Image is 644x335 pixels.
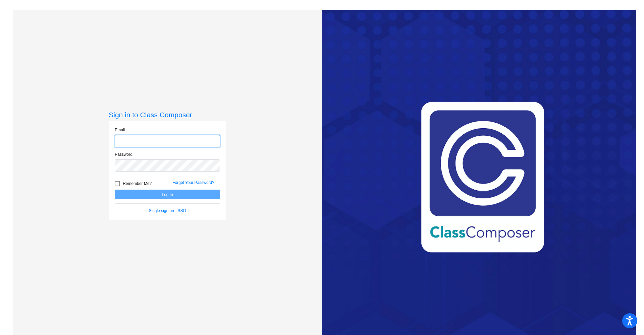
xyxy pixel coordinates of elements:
h3: Sign in to Class Composer [109,111,226,119]
label: Password [115,151,132,157]
label: Email [115,127,125,133]
span: Remember Me? [123,180,152,188]
button: Log In [115,190,220,199]
a: Forgot Your Password? [172,180,214,185]
a: Single sign on - SSO [149,208,186,213]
